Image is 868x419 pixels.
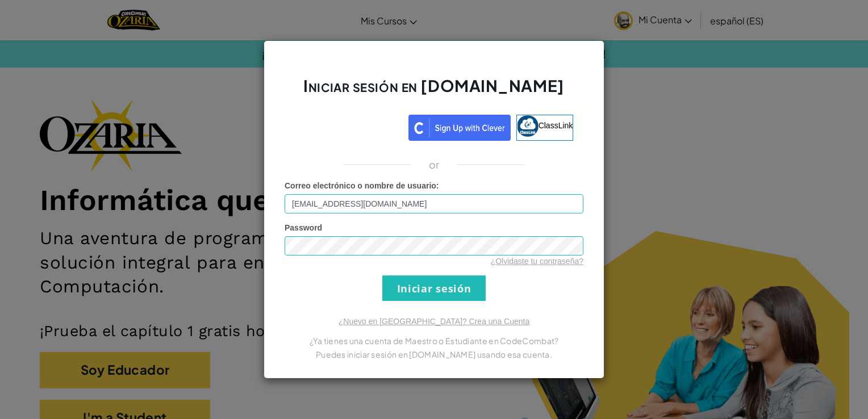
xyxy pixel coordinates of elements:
span: Correo electrónico o nombre de usuario [285,181,436,190]
a: ¿Nuevo en [GEOGRAPHIC_DATA]? Crea una Cuenta [339,317,529,326]
span: ClassLink [539,121,573,130]
img: clever_sso_button@2x.png [408,115,511,141]
iframe: Botón de Acceder con Google [289,114,408,139]
p: Puedes iniciar sesión en [DOMAIN_NAME] usando esa cuenta. [285,347,583,361]
span: Password [285,223,322,232]
p: or [429,158,440,171]
p: ¿Ya tienes una cuenta de Maestro o Estudiante en CodeCombat? [285,334,583,347]
img: classlink-logo-small.png [517,115,539,137]
a: ¿Olvidaste tu contraseña? [491,257,583,266]
h2: Iniciar sesión en [DOMAIN_NAME] [285,75,583,108]
label: : [285,180,439,191]
input: Iniciar sesión [382,275,486,301]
